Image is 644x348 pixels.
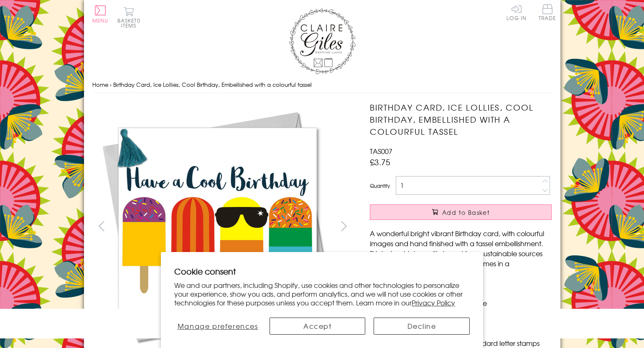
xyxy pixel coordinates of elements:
p: We and our partners, including Shopify, use cookies and other technologies to personalize your ex... [174,281,470,307]
span: 0 items [121,17,140,29]
button: prev [92,217,111,235]
span: Trade [539,4,556,20]
p: A wonderful bright vibrant Birthday card, with colourful images and hand finished with a tassel e... [370,228,552,278]
span: Menu [92,17,109,24]
a: Log In [507,4,527,20]
h2: Cookie consent [174,265,470,277]
img: Claire Giles Greetings Cards [289,8,356,74]
button: Decline [374,318,469,335]
span: TAS007 [370,146,392,156]
span: Add to Basket [442,208,490,217]
a: Home [92,81,108,88]
span: £3.75 [370,156,390,168]
label: Quantity [370,182,390,189]
button: Basket0 items [117,7,140,28]
span: › [110,81,112,88]
button: next [334,217,353,235]
button: Accept [270,318,365,335]
span: Manage preferences [178,321,258,331]
nav: breadcrumbs [92,76,552,93]
span: Birthday Card, Ice Lollies, Cool Birthday, Embellished with a colourful tassel [113,81,312,88]
button: Add to Basket [370,204,552,220]
button: Menu [92,5,109,23]
button: Manage preferences [174,318,261,335]
h1: Birthday Card, Ice Lollies, Cool Birthday, Embellished with a colourful tassel [370,101,552,137]
a: Trade [539,4,556,22]
a: Privacy Policy [412,298,455,308]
